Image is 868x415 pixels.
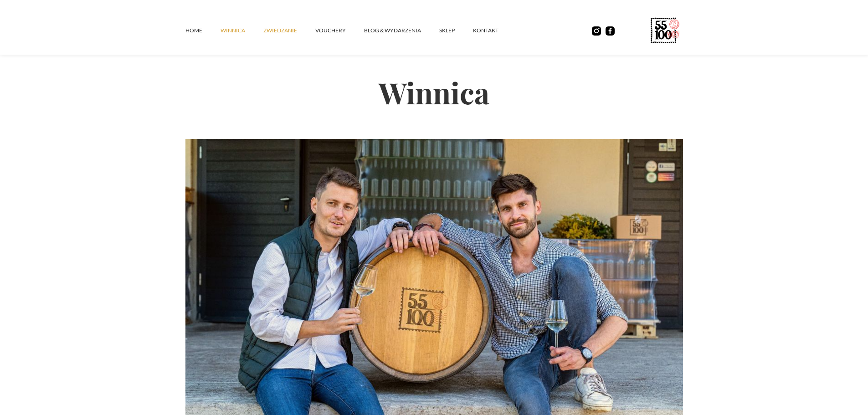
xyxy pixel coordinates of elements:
[364,17,439,44] a: Blog & Wydarzenia
[185,17,221,44] a: Home
[439,17,473,44] a: SKLEP
[263,17,315,44] a: ZWIEDZANIE
[473,17,517,44] a: kontakt
[185,46,683,139] h2: Winnica
[315,17,364,44] a: vouchery
[221,17,263,44] a: winnica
